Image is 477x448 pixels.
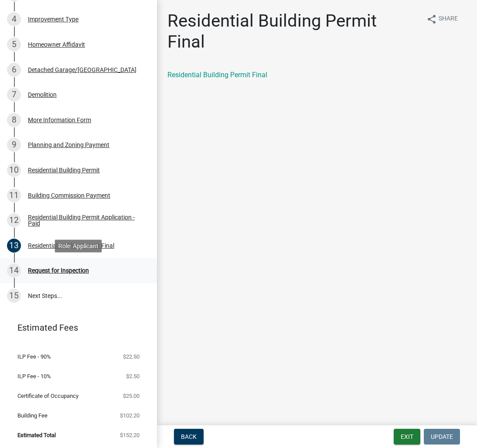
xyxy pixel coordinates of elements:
div: Building Commission Payment [28,192,110,198]
span: Building Fee [17,413,48,418]
span: Update [431,433,453,440]
div: 13 [7,239,21,253]
div: 12 [7,213,21,227]
div: Improvement Type [28,16,78,22]
div: 10 [7,163,21,177]
div: Planning and Zoning Payment [28,142,109,148]
div: 11 [7,188,21,202]
span: $22.50 [123,354,140,359]
span: $2.50 [126,373,140,379]
div: Residential Building Permit [28,167,100,173]
div: 5 [7,38,21,51]
h1: Residential Building Permit Final [167,10,418,52]
div: Demolition [28,92,57,98]
div: More Information Form [28,117,91,123]
span: ILP Fee - 90% [17,354,51,359]
div: Request for Inspection [28,267,89,274]
a: Estimated Fees [7,319,143,336]
div: 7 [7,88,21,102]
button: Exit [394,429,420,445]
span: Back [181,433,197,440]
i: share [426,14,437,24]
div: Residential Building Permit Final [28,243,114,249]
div: 15 [7,289,21,303]
span: $102.20 [120,413,140,418]
div: Role: Applicant [55,239,102,252]
span: Estimated Total [17,432,56,438]
div: Residential Building Permit Application - Paid [28,214,143,226]
button: Update [424,429,460,445]
div: 4 [7,12,21,26]
button: Back [174,429,204,445]
div: 6 [7,63,21,77]
span: Share [439,14,458,24]
span: Certificate of Occupancy [17,393,78,399]
div: 8 [7,113,21,127]
div: Homeowner Affidavit [28,41,85,48]
button: shareShare [419,10,465,27]
span: ILP Fee - 10% [17,373,51,379]
span: $25.00 [123,393,140,399]
div: Detached Garage/[GEOGRAPHIC_DATA] [28,67,136,73]
div: 14 [7,263,21,277]
div: 9 [7,138,21,152]
span: $152.20 [120,432,140,438]
a: Residential Building Permit Final [167,71,267,79]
